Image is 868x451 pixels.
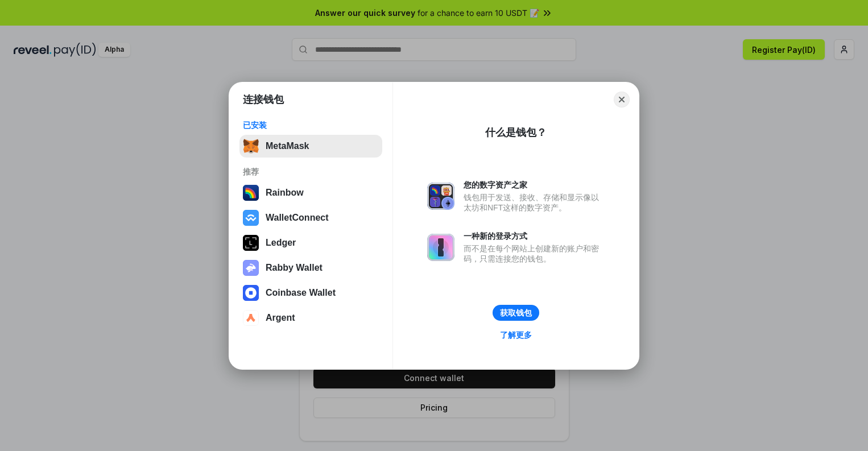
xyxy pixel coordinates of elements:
div: 而不是在每个网站上创建新的账户和密码，只需连接您的钱包。 [464,243,605,264]
button: Rainbow [239,181,382,204]
img: svg+xml,%3Csvg%20width%3D%2228%22%20height%3D%2228%22%20viewBox%3D%220%200%2028%2028%22%20fill%3D... [243,210,259,226]
img: svg+xml,%3Csvg%20fill%3D%22none%22%20height%3D%2233%22%20viewBox%3D%220%200%2035%2033%22%20width%... [243,138,259,154]
div: 什么是钱包？ [485,126,547,139]
img: svg+xml,%3Csvg%20xmlns%3D%22http%3A%2F%2Fwww.w3.org%2F2000%2Fsvg%22%20fill%3D%22none%22%20viewBox... [427,183,454,210]
h1: 连接钱包 [243,93,284,106]
img: svg+xml,%3Csvg%20xmlns%3D%22http%3A%2F%2Fwww.w3.org%2F2000%2Fsvg%22%20width%3D%2228%22%20height%3... [243,235,259,251]
div: 获取钱包 [500,308,532,318]
div: 已安装 [243,120,379,130]
img: svg+xml,%3Csvg%20width%3D%2228%22%20height%3D%2228%22%20viewBox%3D%220%200%2028%2028%22%20fill%3D... [243,285,259,301]
img: svg+xml,%3Csvg%20xmlns%3D%22http%3A%2F%2Fwww.w3.org%2F2000%2Fsvg%22%20fill%3D%22none%22%20viewBox... [427,234,454,261]
button: Argent [239,307,382,329]
button: Close [614,92,630,107]
button: Rabby Wallet [239,256,382,279]
button: MetaMask [239,135,382,158]
div: 您的数字资产之家 [464,180,605,190]
div: Rainbow [266,188,304,198]
div: Argent [266,313,295,323]
div: 了解更多 [500,330,532,340]
button: WalletConnect [239,206,382,229]
div: Rabby Wallet [266,263,323,273]
img: svg+xml,%3Csvg%20width%3D%22120%22%20height%3D%22120%22%20viewBox%3D%220%200%20120%20120%22%20fil... [243,185,259,201]
button: Coinbase Wallet [239,282,382,304]
div: 一种新的登录方式 [464,231,605,241]
div: 钱包用于发送、接收、存储和显示像以太坊和NFT这样的数字资产。 [464,192,605,213]
button: 获取钱包 [493,305,539,321]
img: svg+xml,%3Csvg%20xmlns%3D%22http%3A%2F%2Fwww.w3.org%2F2000%2Fsvg%22%20fill%3D%22none%22%20viewBox... [243,260,259,276]
img: svg+xml,%3Csvg%20width%3D%2228%22%20height%3D%2228%22%20viewBox%3D%220%200%2028%2028%22%20fill%3D... [243,310,259,326]
div: Coinbase Wallet [266,288,336,298]
div: MetaMask [266,141,309,151]
div: Ledger [266,238,296,248]
a: 了解更多 [493,328,539,342]
div: WalletConnect [266,213,329,223]
div: 推荐 [243,167,379,177]
button: Ledger [239,231,382,254]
